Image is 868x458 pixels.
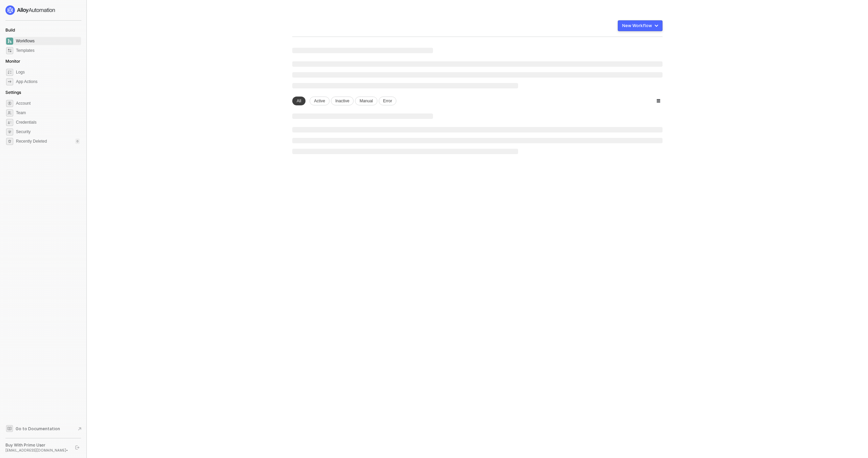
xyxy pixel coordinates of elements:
span: logout [75,445,79,450]
span: document-arrow [76,425,83,432]
div: App Actions [16,79,37,85]
div: Inactive [331,97,354,105]
div: Error [379,97,397,105]
a: logo [5,5,81,15]
span: documentation [6,425,13,432]
span: settings [6,100,13,107]
span: security [6,128,13,136]
span: Monitor [5,59,20,64]
span: Credentials [16,118,80,126]
span: Settings [5,90,21,95]
span: credentials [6,119,13,126]
span: icon-app-actions [6,78,13,85]
span: team [6,109,13,117]
div: 0 [75,139,80,144]
div: All [292,97,305,105]
span: Build [5,27,15,33]
span: Security [16,128,80,136]
img: logo [5,5,56,15]
span: Logs [16,68,80,76]
span: settings [6,138,13,145]
span: icon-logs [6,69,13,76]
span: marketplace [6,47,13,54]
div: [EMAIL_ADDRESS][DOMAIN_NAME] • [5,448,69,453]
div: Manual [355,97,377,105]
span: Go to Documentation [16,426,60,432]
span: Templates [16,46,80,55]
span: Team [16,109,80,117]
div: Buy With Prime User [5,442,69,448]
a: Knowledge Base [5,424,81,433]
span: dashboard [6,38,13,45]
button: New Workflow [618,20,663,31]
span: Workflows [16,37,80,45]
span: Account [16,99,80,107]
span: Recently Deleted [16,139,47,144]
div: New Workflow [622,23,652,28]
div: Active [310,97,330,105]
